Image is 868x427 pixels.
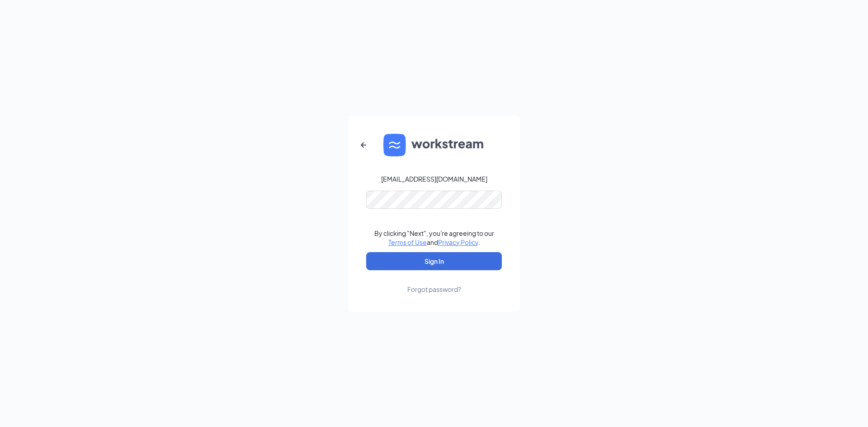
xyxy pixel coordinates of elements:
[353,134,374,156] button: ArrowLeftNew
[383,134,485,156] img: WS logo and Workstream text
[407,285,461,294] div: Forgot password?
[381,174,487,183] div: [EMAIL_ADDRESS][DOMAIN_NAME]
[366,252,502,270] button: Sign In
[407,270,461,294] a: Forgot password?
[358,140,369,150] svg: ArrowLeftNew
[374,229,494,247] div: By clicking "Next", you're agreeing to our and .
[388,238,427,246] a: Terms of Use
[438,238,478,246] a: Privacy Policy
